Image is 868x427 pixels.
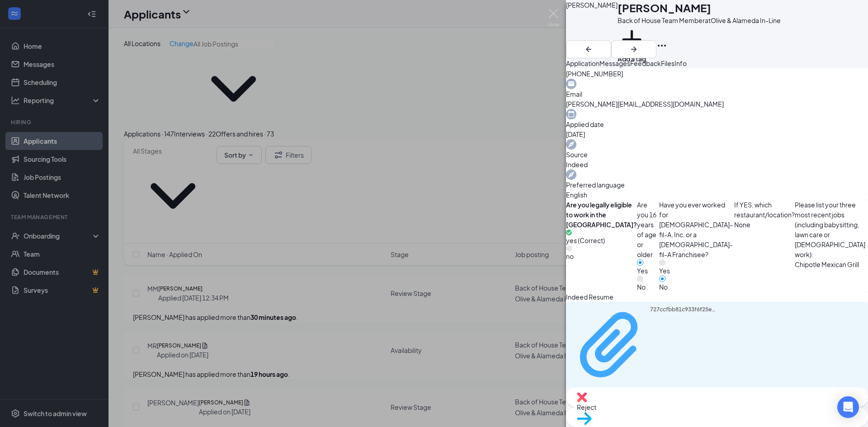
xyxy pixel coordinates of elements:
span: No [659,283,668,291]
div: Open Intercom Messenger [837,396,859,418]
span: Preferred language [566,180,868,190]
span: Info [675,59,687,67]
span: No [637,283,646,291]
span: Messages [599,59,630,67]
button: ArrowLeftNew [566,40,611,58]
button: PlusAdd a tag [618,25,646,64]
span: Yes [637,267,648,275]
span: None [734,220,795,230]
div: Back of House Team Member at Olive & Alameda In-Line [618,15,781,25]
span: yes (Correct) [566,236,605,244]
div: 727ccfbb81c933f6f25e37d5f418d7cb.pdf [650,306,718,385]
button: ArrowRight [611,40,656,58]
span: [PHONE_NUMBER] [566,69,868,79]
span: Are you 16 years of age or older [637,200,659,259]
span: Chipotle Mexican Grill [795,259,868,269]
svg: Ellipses [656,40,667,51]
span: no [566,252,574,260]
svg: ArrowRight [628,44,639,55]
svg: Plus [618,25,646,54]
span: Please list your three most recent jobs (including babysitting, lawn care or [DEMOGRAPHIC_DATA] w... [795,200,868,259]
span: [DATE] [566,129,868,139]
span: Indeed Resume [566,292,613,302]
span: Files [661,59,675,67]
a: Paperclip727ccfbb81c933f6f25e37d5f418d7cb.pdf [571,306,718,386]
span: Application [566,59,599,67]
span: Reject [577,402,857,412]
span: Email [566,89,868,99]
span: If YES, which restaurant/location? [734,200,795,220]
span: Indeed [566,160,868,169]
span: Applied date [566,119,868,129]
svg: Paperclip [571,306,650,385]
span: [PERSON_NAME][EMAIL_ADDRESS][DOMAIN_NAME] [566,99,868,109]
span: English [566,190,868,200]
span: Are you legally eligible to work in the [GEOGRAPHIC_DATA]? [566,200,637,230]
span: Have you ever worked for [DEMOGRAPHIC_DATA]-fil-A, Inc. or a [DEMOGRAPHIC_DATA]-fil-A Franchisee? [659,200,734,259]
span: Source [566,150,868,160]
svg: ArrowLeftNew [583,44,594,55]
span: Yes [659,267,670,275]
